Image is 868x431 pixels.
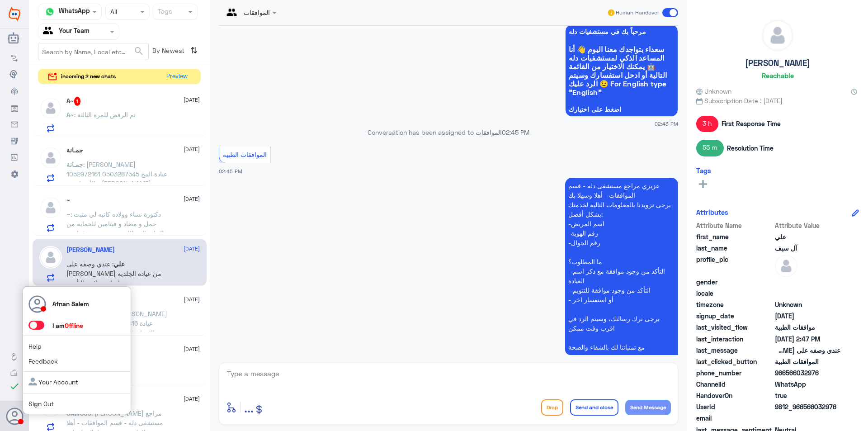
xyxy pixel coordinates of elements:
div: Tags [156,6,172,18]
span: [DATE] [184,395,200,403]
p: 9/10/2025, 2:45 PM [565,178,678,355]
span: null [775,289,840,298]
span: الموافقات الطبية [223,151,267,158]
span: last_interaction [696,334,773,344]
span: 966566032976 [775,368,840,378]
i: ⇅ [190,43,198,58]
span: last_name [696,243,773,253]
button: Send Message [625,400,671,415]
span: phone_number [696,368,773,378]
img: Widebot Logo [9,7,20,21]
h6: Tags [696,166,711,175]
span: آل سيف [775,243,840,253]
span: [DATE] [184,345,200,353]
span: Resolution Time [727,143,774,153]
span: : [PERSON_NAME] 1052972161 0503287545 عيادة المخ والأعصاب، د. [PERSON_NAME] بالأمس رفع للوالدة (ا... [66,161,167,273]
span: ... [244,399,254,415]
h5: جمـانة [66,147,83,154]
button: Drop [541,399,563,416]
img: defaultAdmin.png [39,147,62,169]
span: A~ [66,111,74,118]
h5: ~ [66,196,71,204]
span: last_message [696,346,773,355]
span: first_name [696,232,773,242]
button: Send and close [570,399,618,416]
span: First Response Time [722,119,781,128]
span: 3 h [696,116,718,132]
span: By Newest [149,43,187,61]
span: profile_pic [696,255,773,275]
span: 02:45 PM [219,168,242,174]
span: last_clicked_button [696,357,773,366]
span: موافقات الطبية [775,322,840,332]
span: 2025-10-09T11:47:16.54Z [775,334,840,344]
span: 1 [74,97,81,106]
span: Attribute Value [775,221,840,230]
h5: علي آل سيف [66,246,115,254]
span: timezone [696,300,773,309]
span: Human Handover [616,9,659,17]
a: Your Account [28,378,78,386]
span: [DATE] [184,245,200,253]
button: Preview [162,69,191,84]
span: true [775,391,840,400]
img: defaultAdmin.png [775,255,797,277]
h5: A~ [66,97,81,106]
span: 02:45 PM [502,128,529,136]
span: اضغط على اختيارك [569,106,675,113]
span: Unknown [696,86,731,96]
span: last_visited_flow [696,322,773,332]
img: whatsapp.png [43,5,57,19]
span: [DATE] [184,195,200,203]
span: signup_date [696,311,773,321]
a: Help [28,342,42,350]
span: الموافقات الطبية [775,357,840,366]
a: Sign Out [28,400,54,407]
h5: [PERSON_NAME] [745,58,810,68]
img: defaultAdmin.png [39,97,62,119]
i: check [9,381,20,392]
span: HandoverOn [696,391,773,400]
span: جمـانة [66,161,83,168]
span: 2 [775,379,840,389]
span: Offline [65,322,83,329]
span: علي [775,232,840,242]
h6: Reachable [762,71,794,80]
button: Avatar [6,407,23,425]
span: Subscription Date : [DATE] [696,96,859,105]
span: gender [696,277,773,287]
span: null [775,413,840,423]
span: null [775,277,840,287]
span: 55 m [696,140,724,156]
span: [DATE] [184,295,200,303]
img: yourTeam.svg [43,25,57,38]
span: UserId [696,402,773,412]
span: I am [52,322,83,329]
img: defaultAdmin.png [39,246,62,269]
span: [DATE] [184,145,200,153]
span: 2024-10-12T05:13:30.643Z [775,311,840,321]
span: Attribute Name [696,221,773,230]
a: Feedback [28,357,58,365]
button: ... [244,397,254,417]
span: : عندي وصفه على [PERSON_NAME] من عيادة الجلديه بس احتاج موافقة التأمين [66,260,161,287]
span: سعداء بتواجدك معنا اليوم 👋 أنا المساعد الذكي لمستشفيات دله 🤖 يمكنك الاختيار من القائمة التالية أو... [569,45,675,96]
span: علي [113,260,125,268]
span: email [696,413,773,423]
span: عندي وصفه على كريم اكواس من عيادة الجلديه بس احتاج موافقة التأمين [775,346,840,355]
span: 9812_966566032976 [775,402,840,412]
p: Conversation has been assigned to الموافقات [219,128,678,137]
img: defaultAdmin.png [762,20,793,51]
img: defaultAdmin.png [39,196,62,219]
span: ~ [66,210,71,218]
input: Search by Name, Local etc… [38,43,148,60]
span: مرحباً بك في مستشفيات دله [569,28,675,35]
span: locale [696,289,773,298]
p: Afnan Salem [52,299,89,308]
span: 02:43 PM [655,120,678,128]
span: Unknown [775,300,840,309]
span: incoming 2 new chats [61,72,116,81]
button: search [133,44,144,59]
span: search [133,46,144,57]
h6: Attributes [696,208,728,216]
